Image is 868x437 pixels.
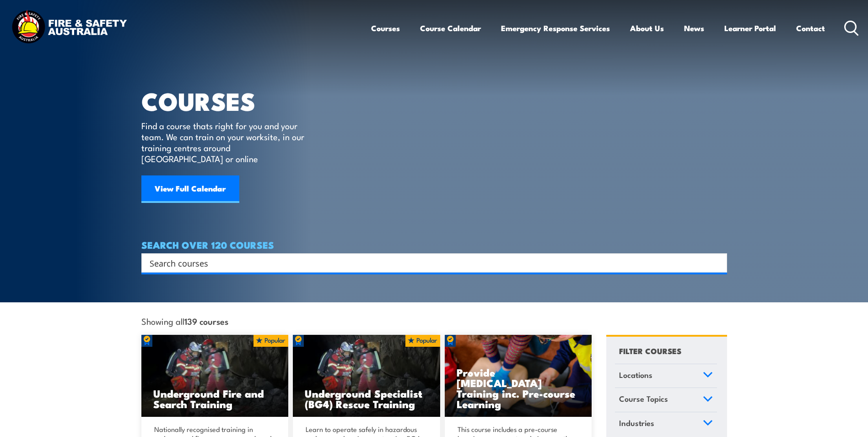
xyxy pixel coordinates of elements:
[724,16,776,40] a: Learner Portal
[615,412,717,436] a: Industries
[305,388,428,409] h3: Underground Specialist (BG4) Rescue Training
[150,256,707,270] input: Search input
[141,316,228,326] span: Showing all
[141,90,318,111] h1: COURSES
[141,335,289,417] a: Underground Fire and Search Training
[615,388,717,412] a: Course Topics
[796,16,825,40] a: Contact
[684,16,704,40] a: News
[153,388,277,409] h3: Underground Fire and Search Training
[371,16,400,40] a: Courses
[151,257,709,269] form: Search form
[457,367,580,409] h3: Provide [MEDICAL_DATA] Training inc. Pre-course Learning
[293,335,440,417] img: Underground mine rescue
[420,16,481,40] a: Course Calendar
[630,16,664,40] a: About Us
[501,16,610,40] a: Emergency Response Services
[184,315,228,327] strong: 139 courses
[293,335,440,417] a: Underground Specialist (BG4) Rescue Training
[619,393,668,405] span: Course Topics
[619,344,681,357] h4: FILTER COURSES
[619,417,654,429] span: Industries
[615,364,717,388] a: Locations
[619,369,652,381] span: Locations
[141,175,239,203] a: View Full Calendar
[711,257,724,269] button: Search magnifier button
[445,335,592,417] a: Provide [MEDICAL_DATA] Training inc. Pre-course Learning
[141,120,308,164] p: Find a course thats right for you and your team. We can train on your worksite, in our training c...
[445,335,592,417] img: Low Voltage Rescue and Provide CPR
[141,335,289,417] img: Underground mine rescue
[141,240,727,250] h4: SEARCH OVER 120 COURSES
